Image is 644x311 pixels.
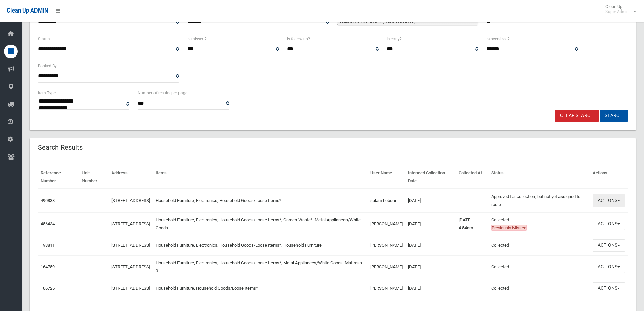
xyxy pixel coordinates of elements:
[405,255,456,279] td: [DATE]
[153,255,367,279] td: Household Furniture, Electronics, Household Goods/Loose Items*, Metal Appliances/White Goods, Mat...
[38,165,79,189] th: Reference Number
[38,62,57,70] label: Booked By
[38,35,50,43] label: Status
[41,264,55,269] a: 164759
[555,110,599,122] a: Clear Search
[488,212,590,236] td: Collected
[367,255,405,279] td: [PERSON_NAME]
[405,189,456,213] td: [DATE]
[138,89,187,97] label: Number of results per page
[153,212,367,236] td: Household Furniture, Electronics, Household Goods/Loose Items*, Garden Waste*, Metal Appliances/W...
[367,165,405,189] th: User Name
[593,261,625,273] button: Actions
[38,89,56,97] label: Item Type
[593,282,625,295] button: Actions
[387,35,402,43] label: Is early?
[41,198,55,203] a: 490838
[7,7,48,14] span: Clean Up ADMIN
[367,212,405,236] td: [PERSON_NAME]
[405,279,456,298] td: [DATE]
[109,165,153,189] th: Address
[111,264,150,269] a: [STREET_ADDRESS]
[491,225,527,231] span: Previously Missed
[41,286,55,291] a: 106725
[405,236,456,255] td: [DATE]
[456,212,489,236] td: [DATE] 4:54am
[41,221,55,226] a: 456434
[367,279,405,298] td: [PERSON_NAME]
[405,212,456,236] td: [DATE]
[488,189,590,213] td: Approved for collection, but not yet assigned to route
[590,165,628,189] th: Actions
[405,165,456,189] th: Intended Collection Date
[287,35,310,43] label: Is follow up?
[153,279,367,298] td: Household Furniture, Household Goods/Loose Items*
[602,4,636,14] span: Clean Up
[153,189,367,213] td: Household Furniture, Electronics, Household Goods/Loose Items*
[488,236,590,255] td: Collected
[593,194,625,207] button: Actions
[488,279,590,298] td: Collected
[456,165,489,189] th: Collected At
[153,236,367,255] td: Household Furniture, Electronics, Household Goods/Loose Items*, Household Furniture
[153,165,367,189] th: Items
[30,141,91,154] header: Search Results
[41,243,55,248] a: 198811
[367,189,405,213] td: salam hebour
[79,165,109,189] th: Unit Number
[111,221,150,226] a: [STREET_ADDRESS]
[111,286,150,291] a: [STREET_ADDRESS]
[593,239,625,252] button: Actions
[600,110,628,122] button: Search
[593,218,625,230] button: Actions
[486,35,510,43] label: Is oversized?
[111,198,150,203] a: [STREET_ADDRESS]
[367,236,405,255] td: [PERSON_NAME]
[605,9,629,14] small: Super Admin
[488,255,590,279] td: Collected
[488,165,590,189] th: Status
[187,35,207,43] label: Is missed?
[111,243,150,248] a: [STREET_ADDRESS]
